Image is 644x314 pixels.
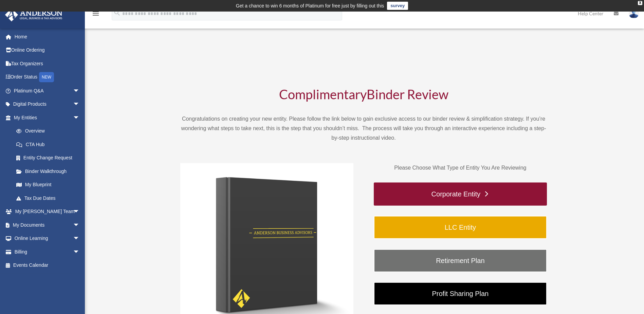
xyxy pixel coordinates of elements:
a: Corporate Entity [374,182,547,206]
a: My [PERSON_NAME] Teamarrow_drop_down [5,205,90,219]
a: My Entitiesarrow_drop_down [5,111,90,124]
div: close [638,1,642,5]
a: menu [92,12,100,18]
span: Complimentary [279,86,367,102]
i: menu [92,10,100,18]
div: Get a chance to win 6 months of Platinum for free just by filling out this [236,2,384,10]
div: NEW [39,72,54,82]
a: Tax Organizers [5,57,90,70]
img: Anderson Advisors Platinum Portal [3,8,65,21]
span: arrow_drop_down [73,218,87,232]
img: User Pic [629,8,639,18]
a: Digital Productsarrow_drop_down [5,98,90,111]
a: Platinum Q&Aarrow_drop_down [5,84,90,98]
a: Online Ordering [5,43,90,57]
a: My Blueprint [10,178,90,192]
a: Online Learningarrow_drop_down [5,232,90,245]
p: Congratulations on creating your new entity. Please follow the link below to gain exclusive acces... [180,114,547,143]
a: Tax Due Dates [10,191,90,205]
span: arrow_drop_down [73,205,87,219]
span: arrow_drop_down [73,98,87,111]
a: survey [387,2,408,10]
a: Events Calendar [5,259,90,272]
a: LLC Entity [374,216,547,239]
a: Billingarrow_drop_down [5,245,90,259]
a: Order StatusNEW [5,70,90,84]
p: Please Choose What Type of Entity You Are Reviewing [374,163,547,173]
a: Home [5,30,90,43]
a: CTA Hub [10,138,90,151]
a: Binder Walkthrough [10,164,87,178]
span: arrow_drop_down [73,111,87,125]
a: My Documentsarrow_drop_down [5,218,90,232]
a: Profit Sharing Plan [374,282,547,305]
a: Retirement Plan [374,249,547,272]
a: Overview [10,124,90,138]
span: arrow_drop_down [73,245,87,259]
span: arrow_drop_down [73,232,87,246]
span: Binder Review [367,86,448,102]
a: Entity Change Request [10,151,90,165]
span: arrow_drop_down [73,84,87,98]
i: search [113,9,121,17]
